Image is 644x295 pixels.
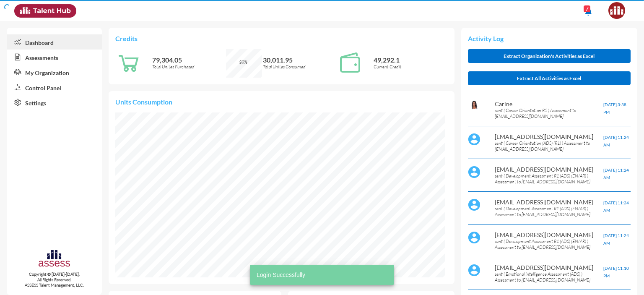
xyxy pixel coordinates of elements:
p: sent ( Career Orientation R2 ) Assessment to [EMAIL_ADDRESS][DOMAIN_NAME] [495,107,603,119]
p: sent ( Career Orientation (ADS) (R1) ) Assessment to [EMAIL_ADDRESS][DOMAIN_NAME] [495,140,603,152]
p: Credits [115,34,448,42]
p: Units Consumption [115,98,448,106]
p: Carine [495,100,603,107]
p: Total Unites Consumed [263,64,337,70]
p: 30,011.95 [263,56,337,64]
span: [DATE] 11:10 PM [603,266,629,278]
p: 79,304.05 [152,56,226,64]
img: default%20profile%20image.svg [468,133,480,146]
span: Login Successfully [257,271,305,279]
span: [DATE] 11:24 AM [603,233,629,245]
img: default%20profile%20image.svg [468,231,480,244]
img: default%20profile%20image.svg [468,166,480,178]
p: [EMAIL_ADDRESS][DOMAIN_NAME] [495,264,603,271]
span: [DATE] 11:24 AM [603,200,629,213]
span: [DATE] 3:38 PM [603,102,626,115]
span: 38% [239,59,247,65]
p: [EMAIL_ADDRESS][DOMAIN_NAME] [495,231,603,238]
div: 7 [584,5,590,12]
p: [EMAIL_ADDRESS][DOMAIN_NAME] [495,198,603,206]
p: sent ( Development Assessment R1 (ADS) (EN/AR) ) Assessment to [EMAIL_ADDRESS][DOMAIN_NAME] [495,238,603,250]
img: assesscompany-logo.png [38,249,71,269]
mat-icon: notifications [583,6,593,16]
p: sent ( Development Assessment R1 (ADS) (EN/AR) ) Assessment to [EMAIL_ADDRESS][DOMAIN_NAME] [495,173,603,185]
p: Copyright © [DATE]-[DATE]. All Rights Reserved. ASSESS Talent Management, LLC. [7,272,102,288]
p: [EMAIL_ADDRESS][DOMAIN_NAME] [495,166,603,173]
a: Dashboard [7,34,102,50]
p: [EMAIL_ADDRESS][DOMAIN_NAME] [495,133,603,140]
span: [DATE] 11:24 AM [603,135,629,147]
p: sent ( Emotional Intelligence Assessment (ADS) ) Assessment to [EMAIL_ADDRESS][DOMAIN_NAME] [495,271,603,283]
p: sent ( Development Assessment R1 (ADS) (EN/AR) ) Assessment to [EMAIL_ADDRESS][DOMAIN_NAME] [495,206,603,217]
a: My Organization [7,65,102,80]
img: default%20profile%20image.svg [468,198,480,211]
p: Current Credit [374,64,447,70]
a: Assessments [7,50,102,65]
p: 49,292.1 [374,56,447,64]
a: Control Panel [7,80,102,95]
span: [DATE] 11:24 AM [603,167,629,180]
img: b63dac60-c124-11ea-b896-7f3761cfa582_Carine.PNG [468,100,480,110]
a: Settings [7,95,102,110]
button: Extract All Activities as Excel [468,71,631,85]
button: Extract Organization's Activities as Excel [468,49,631,63]
p: Total Unites Purchased [152,64,226,70]
p: Activity Log [468,34,631,42]
img: default%20profile%20image.svg [468,264,480,277]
